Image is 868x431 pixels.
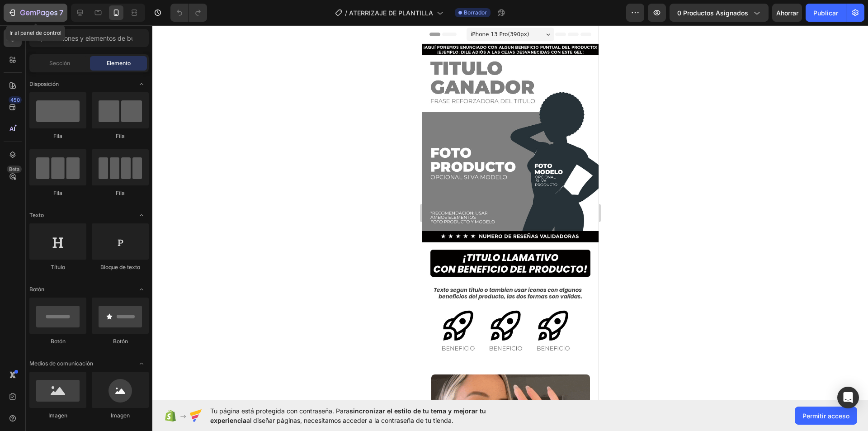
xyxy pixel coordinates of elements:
[9,166,19,172] font: Beta
[4,4,67,22] button: 7
[107,60,131,66] font: Elemento
[48,412,67,419] font: Imagen
[422,25,599,400] iframe: Área de diseño
[10,97,20,103] font: 450
[29,286,44,293] font: Botón
[776,9,798,17] font: Ahorrar
[806,4,846,22] button: Publicar
[116,189,125,196] font: Fila
[246,417,453,424] font: al diseñar páginas, necesitamos acceder a la contraseña de tu tienda.
[116,133,125,139] font: Fila
[349,9,433,17] font: ATERRIZAJE DE PLANTILLA
[53,189,62,196] font: Fila
[53,133,62,139] font: Fila
[772,4,802,22] button: Ahorrar
[59,8,63,17] font: 7
[134,208,149,223] span: Abrir palanca
[29,81,59,87] font: Disposición
[113,338,128,345] font: Botón
[100,264,140,270] font: Bloque de texto
[134,356,149,371] span: Abrir palanca
[813,9,838,17] font: Publicar
[49,60,70,66] font: Sección
[837,387,859,408] div: Abrir Intercom Messenger
[677,9,748,17] font: 0 productos asignados
[29,29,149,47] input: Secciones y elementos de búsqueda
[170,4,207,22] div: Deshacer/Rehacer
[802,412,849,420] font: Permitir acceso
[210,407,349,415] font: Tu página está protegida con contraseña. Para
[134,77,149,91] span: Abrir palanca
[29,360,93,367] font: Medios de comunicación
[795,407,857,425] button: Permitir acceso
[464,9,487,16] font: Borrador
[51,338,66,345] font: Botón
[134,282,149,297] span: Abrir palanca
[670,4,769,22] button: 0 productos asignados
[51,264,65,270] font: Título
[345,9,347,17] font: /
[29,212,44,218] font: Texto
[111,412,130,419] font: Imagen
